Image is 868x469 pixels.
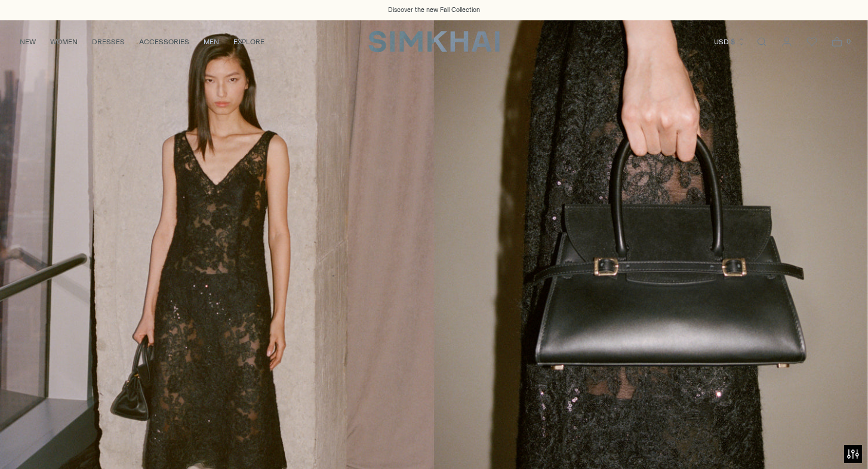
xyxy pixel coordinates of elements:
[825,30,849,54] a: Open cart modal
[368,30,500,53] a: SIMKHAI
[204,29,219,55] a: MEN
[800,30,824,54] a: Wishlist
[714,29,746,55] button: USD $
[233,29,264,55] a: EXPLORE
[92,29,125,55] a: DRESSES
[843,36,854,47] span: 0
[750,30,774,54] a: Open search modal
[50,29,78,55] a: WOMEN
[775,30,799,54] a: Go to the account page
[388,5,480,15] a: Discover the new Fall Collection
[20,29,36,55] a: NEW
[139,29,189,55] a: ACCESSORIES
